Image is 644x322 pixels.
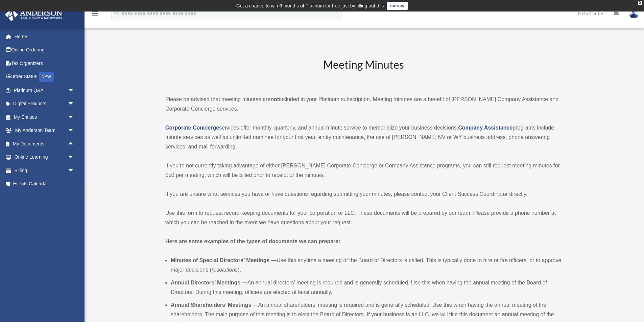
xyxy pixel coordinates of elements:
a: My Documentsarrow_drop_up [5,137,85,151]
a: Events Calendar [5,177,85,191]
a: Online Ordering [5,43,85,57]
span: arrow_drop_down [68,124,81,138]
div: NEW [39,72,54,82]
span: arrow_drop_down [68,84,81,97]
p: Use this form to request record-keeping documents for your corporation or LLC. These documents wi... [165,208,562,227]
p: services offer monthly, quarterly, and annual minute service to memorialize your business decisio... [165,123,562,152]
b: Annual Shareholders’ Meetings — [171,302,258,308]
a: Platinum Q&Aarrow_drop_down [5,84,85,97]
a: Corporate Concierge [165,125,219,131]
span: arrow_drop_down [68,164,81,178]
span: arrow_drop_down [68,151,81,164]
span: arrow_drop_up [68,137,81,151]
a: Home [5,30,85,43]
i: menu [91,9,99,18]
p: If you are unsure what services you have or have questions regarding submitting your minutes, ple... [165,189,562,199]
p: If you’re not currently taking advantage of either [PERSON_NAME] Corporate Concierge or Company A... [165,161,562,180]
a: menu [91,12,99,18]
a: survey [387,2,408,10]
b: Annual Directors’ Meetings — [171,280,247,285]
a: Order StatusNEW [5,70,85,84]
p: Please be advised that meeting minutes are included in your Platinum subscription. Meeting minute... [165,95,562,114]
a: Digital Productsarrow_drop_down [5,97,85,111]
li: Use this anytime a meeting of the Board of Directors is called. This is typically done to hire or... [171,256,562,275]
a: My Entitiesarrow_drop_down [5,110,85,124]
a: Billingarrow_drop_down [5,164,85,177]
h2: Meeting Minutes [165,57,562,85]
em: resolutions [212,267,238,273]
span: arrow_drop_down [68,110,81,124]
strong: not [270,96,279,102]
img: Anderson Advisors Platinum Portal [3,8,64,21]
span: arrow_drop_down [68,97,81,111]
i: search [113,9,120,17]
b: Minutes of Special Directors’ Meetings — [171,257,277,263]
a: Tax Organizers [5,56,85,70]
li: An annual directors’ meeting is required and is generally scheduled. Use this when having the ann... [171,278,562,297]
a: Company Assistance [458,125,512,131]
div: Get a chance to win 6 months of Platinum for free just by filling out this [236,2,384,10]
a: Online Learningarrow_drop_down [5,151,85,164]
a: My Anderson Teamarrow_drop_down [5,124,85,137]
strong: Here are some examples of the types of documents we can prepare: [165,238,340,244]
img: User Pic [629,8,639,18]
div: close [638,1,642,5]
